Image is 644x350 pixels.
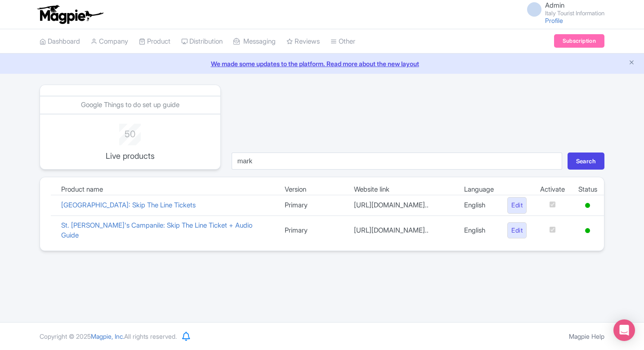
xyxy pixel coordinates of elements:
a: Admin Italy Tourist Information [522,2,604,16]
input: Search... [232,153,562,170]
small: Italy Tourist Information [545,10,604,16]
a: St. [PERSON_NAME]'s Campanile: Skip The Line Ticket + Audio Guide [61,221,252,240]
div: Open Intercom Messenger [613,319,635,341]
a: Edit [507,197,527,214]
td: Website link [347,184,457,195]
a: [GEOGRAPHIC_DATA]: Skip The Line Tickets [61,201,196,209]
a: We made some updates to the platform. Read more about the new layout [5,59,639,68]
a: Messaging [233,29,276,54]
a: Other [331,29,355,54]
td: [URL][DOMAIN_NAME].. [347,215,457,245]
a: Subscription [554,34,604,48]
td: Activate [533,184,572,195]
a: Edit [507,222,527,239]
img: logo-ab69f6fb50320c5b225c76a69d11143b.png [35,4,105,24]
td: English [457,195,501,216]
td: [URL][DOMAIN_NAME].. [347,195,457,216]
a: Profile [545,17,563,24]
td: Primary [278,215,347,245]
div: 50 [93,124,167,141]
td: Status [572,184,604,195]
td: Product name [54,184,278,195]
span: Admin [545,1,564,9]
a: Company [91,29,128,54]
a: Product [139,29,170,54]
a: Reviews [286,29,320,54]
div: Copyright © 2025 All rights reserved. [34,332,182,341]
a: Dashboard [40,29,80,54]
span: Magpie, Inc. [91,332,124,340]
a: Google Things to do set up guide [81,100,179,109]
td: Primary [278,195,347,216]
td: Language [457,184,501,195]
p: Live products [93,150,167,162]
td: Version [278,184,347,195]
button: Search [568,153,604,170]
td: English [457,215,501,245]
a: Distribution [181,29,223,54]
a: Magpie Help [569,332,604,340]
button: Close announcement [628,58,635,68]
